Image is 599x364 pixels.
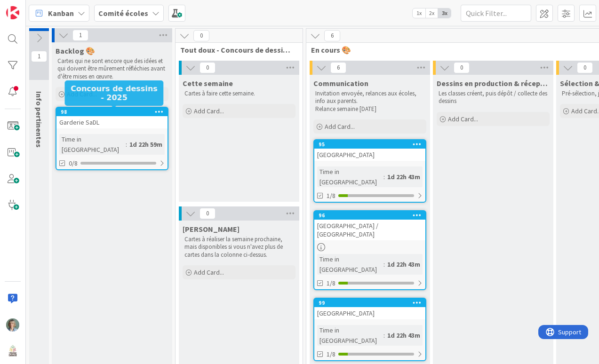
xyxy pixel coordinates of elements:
span: 0 [200,62,216,73]
div: 96[GEOGRAPHIC_DATA] / [GEOGRAPHIC_DATA] [314,211,425,240]
span: Add Card... [325,122,355,131]
span: : [383,330,385,340]
h5: Concours de dessins - 2025 [69,84,160,102]
div: Time in [GEOGRAPHIC_DATA] [317,325,383,346]
div: 95[GEOGRAPHIC_DATA] [314,140,425,161]
span: 0 [200,208,216,219]
div: [GEOGRAPHIC_DATA] / [GEOGRAPHIC_DATA] [314,220,425,240]
span: Add Card... [194,268,224,277]
span: 1 [72,30,88,41]
span: Add Card... [194,107,224,115]
span: Info pertinentes [34,91,44,148]
div: 99 [314,299,425,307]
div: Garderie SaDL [56,116,168,128]
div: 98 [56,108,168,116]
span: Tout doux - Concours de dessins 🎨 [180,45,291,55]
b: Comité écoles [98,8,148,18]
span: 1/8 [327,349,335,359]
span: 0 [577,62,593,73]
div: 1d 22h 43m [385,330,423,340]
div: Time in [GEOGRAPHIC_DATA] [317,254,383,275]
p: Cartes à réaliser la semaine prochaine, mais disponibles si vous n'avez plus de cartes dans la co... [184,236,294,259]
span: : [126,139,127,150]
div: [GEOGRAPHIC_DATA] [314,307,425,319]
div: 98 [61,109,168,115]
div: 99 [319,300,425,306]
span: 1 [31,51,47,62]
span: : [383,172,385,182]
span: 6 [330,62,346,73]
span: Semaine prochaine [183,224,240,234]
span: Support [20,1,43,13]
span: 0 [193,30,209,41]
span: Dessins en production & réception [437,79,550,88]
p: Cartes à faire cette semaine. [184,90,294,97]
span: Add Card... [448,115,478,123]
div: 96 [319,212,425,219]
span: 2x [425,8,438,18]
div: 1d 22h 43m [385,172,423,182]
img: Visit kanbanzone.com [6,6,19,19]
span: Kanban [48,8,74,19]
span: 0 [454,62,470,73]
span: 1/8 [327,191,335,201]
span: 6 [324,30,340,41]
span: Backlog 🎨 [56,46,95,55]
div: [GEOGRAPHIC_DATA] [314,149,425,161]
span: 1x [413,8,425,18]
div: 1d 22h 43m [385,259,423,269]
span: 0/8 [69,158,78,168]
img: avatar [6,345,19,358]
span: 3x [438,8,451,18]
span: Cette semaine [183,79,233,88]
div: 98Garderie SaDL [56,108,168,128]
div: 1d 22h 59m [127,139,165,150]
p: Les classes créent, puis dépôt / collecte des dessins [439,90,548,105]
div: 95 [319,141,425,148]
span: : [383,259,385,269]
p: Relance semaine [DATE] [315,105,424,113]
img: ZL [6,318,19,332]
span: Communication [313,79,368,88]
div: 95 [314,140,425,149]
div: Time in [GEOGRAPHIC_DATA] [59,134,126,155]
input: Quick Filter... [461,5,531,22]
div: 99[GEOGRAPHIC_DATA] [314,299,425,319]
p: Cartes qui ne sont encore que des idées et qui doivent être mûrement réfléchies avant d'être mise... [57,57,167,80]
div: Time in [GEOGRAPHIC_DATA] [317,166,383,187]
span: 1/8 [327,278,335,288]
div: 96 [314,211,425,220]
p: Invitation envoyée, relances aux écoles, info aux parents. [315,90,424,105]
